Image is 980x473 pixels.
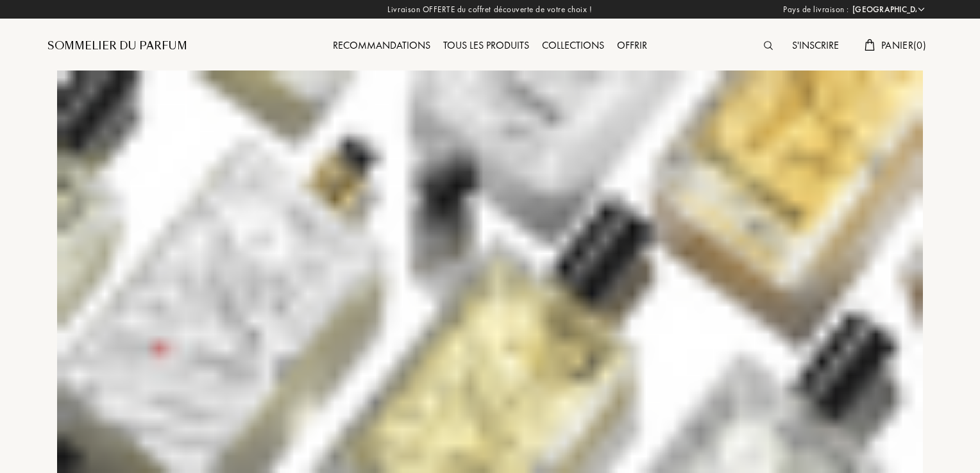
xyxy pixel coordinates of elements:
[786,38,845,52] a: S'inscrire
[536,38,611,52] a: Collections
[437,38,536,52] a: Tous les produits
[611,38,654,54] div: Offrir
[764,41,773,50] img: search_icn.svg
[783,3,849,16] span: Pays de livraison :
[47,38,187,54] a: Sommelier du Parfum
[865,39,875,51] img: cart.svg
[536,38,611,54] div: Collections
[881,38,926,52] span: Panier ( 0 )
[437,38,536,54] div: Tous les produits
[326,38,437,52] a: Recommandations
[326,38,437,54] div: Recommandations
[786,38,845,54] div: S'inscrire
[611,38,654,52] a: Offrir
